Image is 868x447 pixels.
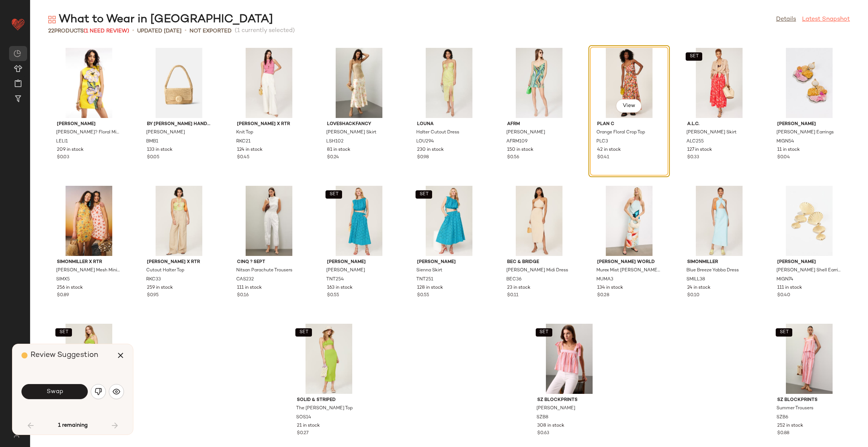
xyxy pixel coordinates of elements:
span: $0.55 [417,292,429,299]
span: SMILL38 [686,276,705,283]
span: [PERSON_NAME] Skirt [326,129,376,136]
span: LSH102 [326,138,344,145]
button: SET [55,328,72,337]
span: 252 in stock [777,423,803,429]
span: [PERSON_NAME] Earrings [776,129,834,136]
span: SET [689,54,698,59]
span: 259 in stock [147,285,173,291]
span: [PERSON_NAME] [327,259,391,266]
img: svg%3e [14,50,21,57]
img: ALC255.jpg [681,48,757,118]
img: MUMA3.jpg [591,186,667,256]
span: Nitsan Parachute Trousers [236,267,292,274]
span: $0.04 [777,154,790,161]
button: SET [536,328,552,337]
span: SET [779,330,789,335]
span: ALC255 [686,138,704,145]
span: 134 in stock [597,285,623,291]
span: Solid & Striped [297,397,361,404]
span: $0.33 [687,154,699,161]
span: SIMONMILLER X RTR [57,259,121,266]
span: Orange Floral Crop Top [596,129,645,136]
a: Latest Snapshot [802,15,850,24]
span: 209 in stock [57,147,84,153]
span: 111 in stock [777,285,802,291]
span: [PERSON_NAME] Skirt [686,129,737,136]
img: heart_red.DM2ytmEG.svg [11,17,26,32]
span: $0.88 [777,430,789,437]
span: Halter Cutout Dress [416,129,459,136]
span: Louna [417,121,481,128]
img: RKC33.jpg [141,186,217,256]
span: TNT254 [326,276,344,283]
span: SET [539,330,549,335]
button: SET [325,190,342,199]
img: AFRM109.jpg [501,48,577,118]
span: By [PERSON_NAME] Handbags [147,121,211,128]
span: CAS232 [236,276,254,283]
span: BEC36 [506,276,521,283]
span: [PERSON_NAME]? Floral Mini Dress [56,129,120,136]
p: updated [DATE] [137,27,182,35]
span: [PERSON_NAME] World [597,259,661,266]
span: SET [299,330,309,335]
img: LELI1.jpg [51,48,127,118]
span: PLC3 [596,138,608,145]
span: Swap [46,388,63,395]
span: LOU294 [416,138,434,145]
span: Review Suggestion [31,351,98,359]
span: 163 in stock [327,285,353,291]
span: Cutout Halter Top [146,267,184,274]
a: Details [776,15,796,24]
span: $0.89 [57,292,69,299]
span: 127 in stock [687,147,712,153]
span: $0.03 [57,154,69,161]
span: [PERSON_NAME] [326,267,365,274]
span: BMB1 [146,138,158,145]
span: 111 in stock [237,285,262,291]
img: svg%3e [9,432,24,438]
img: SIMX5.jpg [51,186,127,256]
img: TNT251.jpg [411,186,487,256]
span: 230 in stock [417,147,444,153]
span: SZB8 [536,414,549,421]
img: SOS16.jpg [51,324,127,394]
img: SZB8.jpg [531,324,607,394]
span: $0.63 [537,430,549,437]
span: [PERSON_NAME] [777,259,841,266]
img: SMILL38.jpg [681,186,757,256]
span: LELI1 [56,138,68,145]
span: MUMA3 [596,276,613,283]
span: The [PERSON_NAME] Top [296,405,353,412]
span: 1 remaining [58,422,88,429]
span: 150 in stock [507,147,533,153]
span: MIGN54 [776,138,794,145]
span: AFRM109 [506,138,527,145]
span: $0.55 [327,292,339,299]
img: CAS232.jpg [231,186,307,256]
img: SZB6.jpg [771,324,847,394]
img: PLC3.jpg [591,48,667,118]
img: SOS14.jpg [291,324,367,394]
img: BEC36.jpg [501,186,577,256]
span: 21 in stock [297,423,320,429]
span: [PERSON_NAME] [777,121,841,128]
span: $0.98 [417,154,429,161]
span: [PERSON_NAME] x RTR [237,121,301,128]
span: Murex Mist [PERSON_NAME] Silk Dress [596,267,660,274]
span: RKC21 [236,138,251,145]
button: View [616,99,642,113]
span: 24 in stock [687,285,711,291]
span: 133 in stock [147,147,173,153]
img: svg%3e [95,388,102,395]
span: SOS14 [296,414,311,421]
span: SZ Blockprints [777,397,841,404]
span: SIMX5 [56,276,70,283]
span: $0.40 [777,292,790,299]
span: 81 in stock [327,147,350,153]
div: What to Wear in [GEOGRAPHIC_DATA] [48,12,273,27]
img: svg%3e [48,16,56,23]
span: Blue Breeze Yabba Dress [686,267,739,274]
span: MIGN74 [776,276,793,283]
span: [PERSON_NAME] [146,129,185,136]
